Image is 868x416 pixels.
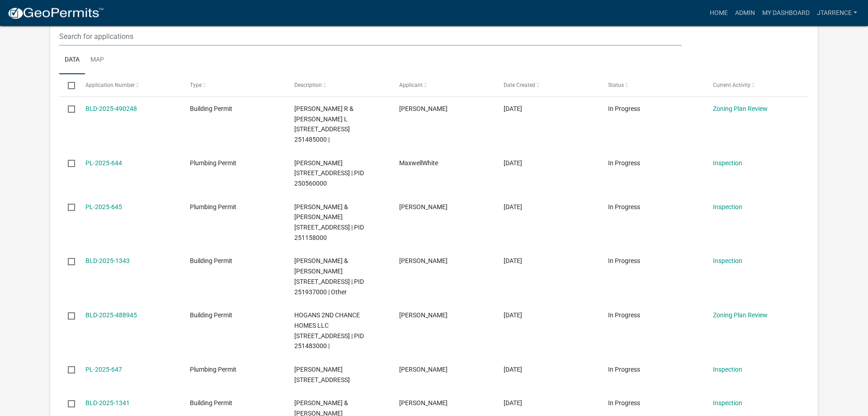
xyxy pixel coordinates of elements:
span: In Progress [608,366,640,373]
a: BLD-2025-490248 [85,105,137,112]
span: Date Created [504,82,535,88]
span: 10/09/2025 [504,105,522,112]
a: BLD-2025-488945 [85,311,137,319]
datatable-header-cell: Type [181,74,286,96]
datatable-header-cell: Current Activity [704,74,809,96]
datatable-header-cell: Applicant [391,74,495,96]
span: BOOKER, ABIGAIL 912 OAK ST S, Houston County | PID 250560000 [294,159,364,187]
span: 10/03/2025 [504,366,522,373]
a: Inspection [713,257,742,264]
span: In Progress [608,399,640,406]
span: Status [608,82,624,88]
span: WETTERLIN, SHAWN & SARAH 236 RED APPLE DR, Houston County | PID 251937000 | Other [294,257,364,295]
datatable-header-cell: Date Created [495,74,599,96]
span: In Progress [608,105,640,112]
a: Zoning Plan Review [713,311,768,319]
span: In Progress [608,311,640,319]
input: Search for applications [59,27,682,46]
span: Current Activity [713,82,750,88]
span: HOGANS 2ND CHANCE HOMES LLC 189 MC INTOSH RD E, Houston County | PID 251483000 | [294,311,364,349]
span: Plumbing Permit [190,159,236,167]
span: Shawn Wetterlin [399,257,448,264]
span: In Progress [608,203,640,210]
a: Inspection [713,366,742,373]
a: PL-2025-645 [85,203,122,210]
span: Plumbing Permit [190,366,236,373]
a: Map [85,46,109,75]
a: Inspection [713,399,742,406]
a: BLD-2025-1343 [85,257,130,264]
span: BAUER, BRUCE 221 2ND ST N, Houston County | PID 250012000 [294,366,350,383]
datatable-header-cell: Description [286,74,390,96]
datatable-header-cell: Select [59,74,76,96]
span: Application Number [85,82,135,88]
span: Type [190,82,202,88]
datatable-header-cell: Status [599,74,704,96]
span: 10/07/2025 [504,203,522,210]
span: Bob Mach [399,203,448,210]
span: Applicant [399,82,423,88]
a: Home [706,5,731,22]
span: Building Permit [190,105,232,112]
span: Building Permit [190,399,232,406]
span: 10/07/2025 [504,257,522,264]
span: Building Permit [190,257,232,264]
span: In Progress [608,159,640,167]
span: Plumbing Permit [190,203,236,210]
a: jtarrence [813,5,861,22]
datatable-header-cell: Application Number [76,74,181,96]
span: Don Hogan [399,311,448,319]
span: In Progress [608,257,640,264]
span: Description [294,82,322,88]
span: 10/08/2025 [504,159,522,167]
a: PL-2025-644 [85,159,122,167]
a: PL-2025-647 [85,366,122,373]
a: Admin [731,5,759,22]
span: Building Permit [190,311,232,319]
a: Zoning Plan Review [713,105,768,112]
span: Don Hogan [399,105,448,112]
span: 10/02/2025 [504,399,522,406]
span: MaxwellWhite [399,159,438,167]
a: Data [59,46,85,75]
span: Eileen Oliver [399,399,448,406]
a: My Dashboard [759,5,813,22]
span: 10/07/2025 [504,311,522,319]
span: SCHOMERS, JEROME & CHRISTINA 607 RIVERVIEW AVE, Houston County | PID 251158000 [294,203,364,241]
span: Bob Mach [399,366,448,373]
a: Inspection [713,203,742,210]
a: BLD-2025-1341 [85,399,130,406]
a: Inspection [713,159,742,167]
span: BERGSTROM,DEAN R & SALLY L 181 MC INTOSH RD E, Houston County | PID 251485000 | [294,105,354,143]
